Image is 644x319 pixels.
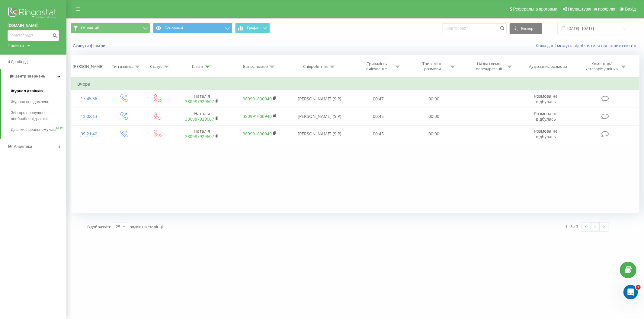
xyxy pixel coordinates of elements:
[243,131,272,137] a: 380991600940
[351,125,406,143] td: 00:45
[8,6,59,21] img: Ringostat logo
[87,224,111,229] span: Відображати
[289,125,351,143] td: [PERSON_NAME] (SIP)
[406,125,462,143] td: 00:00
[71,43,108,49] button: Скинути фільтри
[11,96,66,107] a: Журнал повідомлень
[591,223,600,231] a: 1
[77,93,101,105] div: 17:45:36
[513,7,558,11] span: Реферальна програма
[534,111,558,122] span: Розмова не відбулась
[11,99,49,105] span: Журнал повідомлень
[473,61,505,71] div: Назва схеми переадресації
[510,23,542,34] button: Експорт
[235,23,270,33] button: Графік
[536,43,639,49] a: Коли дані можуть відрізнятися вiд інших систем
[636,285,641,290] span: 1
[185,99,214,104] a: 380987929607
[185,116,214,122] a: 380987929607
[11,124,66,135] a: Дзвінки в реальному часіNEW
[584,61,619,71] div: Коментар/категорія дзвінка
[443,23,507,34] input: Пошук за номером
[534,93,558,104] span: Розмова не відбулась
[8,23,59,29] a: [DOMAIN_NAME]
[173,90,231,108] td: Наталія
[112,64,133,69] div: Тип дзвінка
[289,108,351,125] td: [PERSON_NAME] (SIP)
[566,223,578,229] div: 1 - 3 з 3
[173,108,231,125] td: Наталія
[71,78,639,90] td: Вчора
[11,59,28,64] span: Дашборд
[534,128,558,139] span: Розмова не відбулась
[11,127,56,133] span: Дзвінки в реальному часі
[625,7,636,11] span: Вихід
[303,64,328,69] div: Співробітник
[243,64,268,69] div: Бізнес номер
[192,64,203,69] div: Клієнт
[1,69,66,84] a: Центр звернень
[289,90,351,108] td: [PERSON_NAME] (SIP)
[185,134,214,139] a: 380987929607
[8,30,59,41] input: Пошук за номером
[150,64,162,69] div: Статус
[351,108,406,125] td: 00:45
[73,64,103,69] div: [PERSON_NAME]
[406,90,462,108] td: 00:00
[116,224,120,230] div: 25
[243,113,272,119] a: 380991600940
[623,285,638,299] iframe: Intercom live chat
[11,110,63,122] span: Звіт про пропущені необроблені дзвінки
[529,64,567,69] div: Аудіозапис розмови
[153,23,232,33] button: Основний
[406,108,462,125] td: 00:00
[243,96,272,102] a: 380991600940
[14,74,45,78] span: Центр звернень
[247,26,259,30] span: Графік
[11,86,66,96] a: Журнал дзвінків
[351,90,406,108] td: 00:47
[130,224,163,229] span: рядків на сторінці
[71,23,150,33] button: Основний
[416,61,449,71] div: Тривалість розмови
[11,88,43,94] span: Журнал дзвінків
[11,107,66,124] a: Звіт про пропущені необроблені дзвінки
[77,128,101,140] div: 09:21:40
[8,43,24,49] div: Проекти
[14,144,32,149] span: Аналiтика
[173,125,231,143] td: Наталія
[361,61,393,71] div: Тривалість очікування
[568,7,615,11] span: Налаштування профілю
[77,111,101,122] div: 13:02:13
[81,26,99,30] span: Основний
